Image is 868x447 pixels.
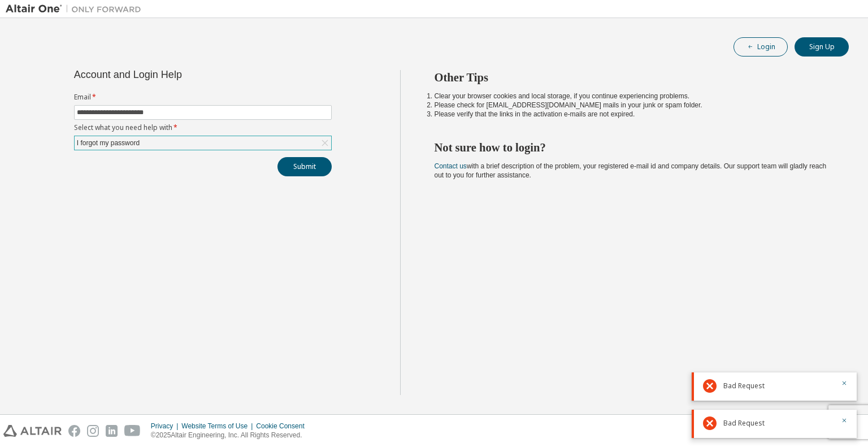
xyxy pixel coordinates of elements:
[435,101,829,110] li: Please check for [EMAIL_ADDRESS][DOMAIN_NAME] mails in your junk or spam folder.
[435,110,829,119] li: Please verify that the links in the activation e-mails are not expired.
[68,425,80,437] img: facebook.svg
[734,37,788,57] button: Login
[435,162,827,179] span: with a brief description of the problem, your registered e-mail id and company details. Our suppo...
[723,381,765,390] span: Bad Request
[87,425,99,437] img: instagram.svg
[181,422,256,431] div: Website Terms of Use
[124,425,141,437] img: youtube.svg
[723,419,765,428] span: Bad Request
[75,137,141,149] div: I forgot my password
[435,162,467,170] a: Contact us
[435,140,829,155] h2: Not sure how to login?
[3,425,62,437] img: altair_logo.svg
[74,70,280,79] div: Account and Login Help
[74,123,332,132] label: Select what you need help with
[151,431,311,440] p: © 2025 Altair Engineering, Inc. All Rights Reserved.
[75,136,331,150] div: I forgot my password
[106,425,118,437] img: linkedin.svg
[74,93,332,102] label: Email
[151,422,181,431] div: Privacy
[435,92,829,101] li: Clear your browser cookies and local storage, if you continue experiencing problems.
[435,70,829,85] h2: Other Tips
[256,422,311,431] div: Cookie Consent
[277,157,332,176] button: Submit
[6,3,147,15] img: Altair One
[795,37,849,57] button: Sign Up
